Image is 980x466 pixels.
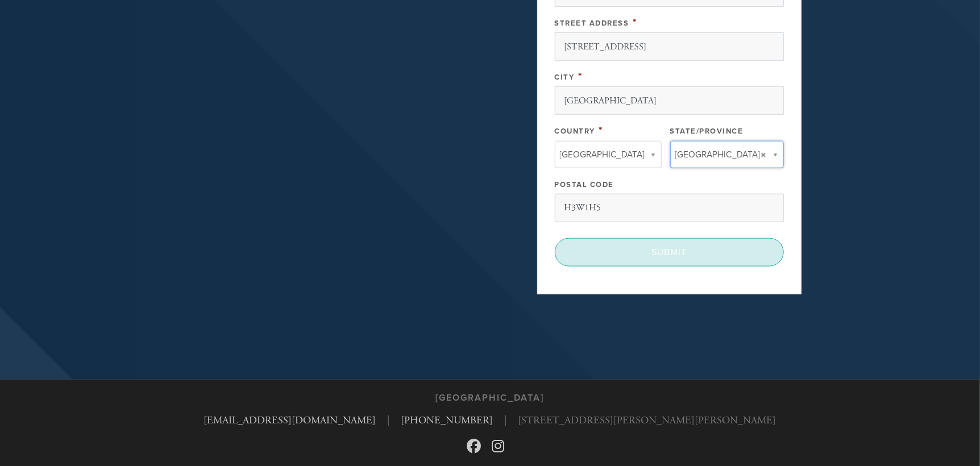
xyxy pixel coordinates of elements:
[578,70,583,82] span: This field is required.
[555,180,614,189] label: Postal Code
[599,124,604,136] span: This field is required.
[670,127,744,136] label: State/Province
[388,413,390,428] span: |
[670,141,784,168] a: [GEOGRAPHIC_DATA]
[675,147,761,162] span: [GEOGRAPHIC_DATA]
[555,73,575,82] label: City
[555,141,662,168] a: [GEOGRAPHIC_DATA]
[204,414,376,427] a: [EMAIL_ADDRESS][DOMAIN_NAME]
[555,19,629,28] label: Street Address
[555,238,784,267] input: Submit
[633,16,637,28] span: This field is required.
[436,393,545,403] h3: [GEOGRAPHIC_DATA]
[555,127,596,136] label: Country
[401,414,493,427] a: [PHONE_NUMBER]
[505,413,507,428] span: |
[560,147,645,162] span: [GEOGRAPHIC_DATA]
[518,413,776,428] span: [STREET_ADDRESS][PERSON_NAME][PERSON_NAME]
